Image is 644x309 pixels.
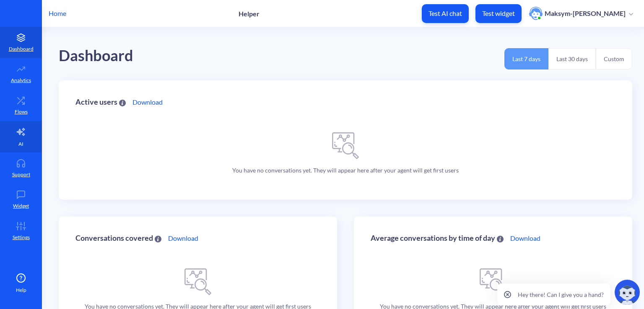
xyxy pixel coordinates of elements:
[371,234,504,242] div: Average conversations by time of day
[475,4,522,23] button: Test widget
[9,45,34,53] p: Dashboard
[615,280,640,305] img: copilot-icon.svg
[428,9,462,18] p: Test AI chat
[11,77,31,84] p: Analytics
[545,9,626,18] p: Maksym-[PERSON_NAME]
[518,290,604,299] p: Hey there! Can I give you a hand?
[525,6,637,21] button: user photoMaksym-[PERSON_NAME]
[12,171,30,178] p: Support
[75,98,126,106] div: Active users
[15,108,28,116] p: Flows
[482,9,515,18] p: Test widget
[239,10,260,18] p: Helper
[75,234,161,242] div: Conversations covered
[529,7,543,20] img: user photo
[232,166,459,175] p: You have no conversations yet. They will appear here after your agent will get first users
[548,48,596,70] button: Last 30 days
[168,233,198,243] a: Download
[49,8,66,18] p: Home
[510,233,540,243] a: Download
[13,202,29,210] p: Widget
[13,234,30,241] p: Settings
[59,44,133,68] div: Dashboard
[132,97,163,107] a: Download
[504,48,548,70] button: Last 7 days
[16,286,26,294] span: Help
[422,4,469,23] button: Test AI chat
[596,48,632,70] button: Custom
[18,140,23,148] p: AI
